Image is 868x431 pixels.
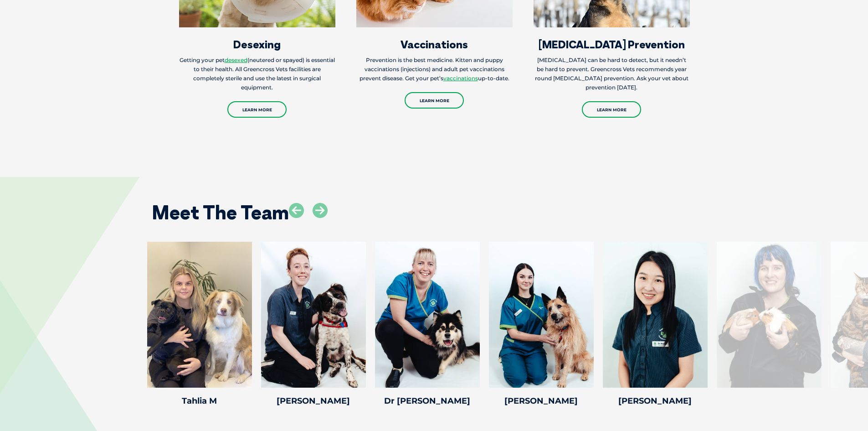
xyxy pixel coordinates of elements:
[603,397,708,405] h4: [PERSON_NAME]
[179,39,335,50] h3: Desexing
[152,203,289,222] h2: Meet The Team
[405,92,464,109] a: Learn More
[356,39,513,50] h3: Vaccinations
[147,397,252,405] h4: Tahlia M
[261,397,366,405] h4: [PERSON_NAME]
[356,56,513,83] p: Prevention is the best medicine. Kitten and puppy vaccinations (injections) and adult pet vaccina...
[443,75,478,82] a: vaccinations
[489,397,594,405] h4: [PERSON_NAME]
[179,56,335,92] p: Getting your pet (neutered or spayed) is essential to their health. All Greencross Vets facilitie...
[225,57,247,63] a: desexed
[534,56,690,92] p: [MEDICAL_DATA] can be hard to detect, but it needn’t be hard to prevent. Greencross Vets recommen...
[534,39,690,50] h3: [MEDICAL_DATA] Prevention
[582,101,641,118] a: Learn More
[227,101,287,118] a: Learn More
[375,397,480,405] h4: Dr [PERSON_NAME]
